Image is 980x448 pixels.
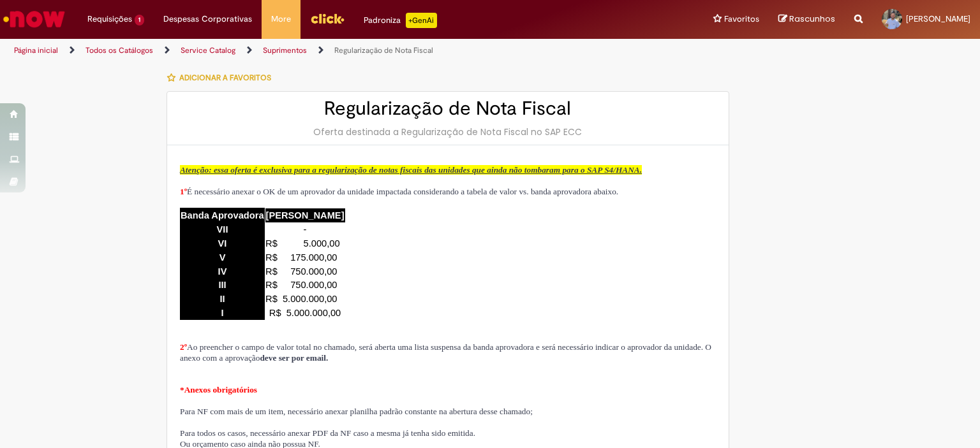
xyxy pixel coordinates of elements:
span: Adicionar a Favoritos [179,73,271,83]
div: Padroniza [364,13,437,28]
td: VI [180,236,265,250]
span: Requisições [87,13,132,25]
td: [PERSON_NAME] [265,208,345,222]
span: [PERSON_NAME] [906,13,970,24]
span: More [271,13,291,25]
td: VII [180,222,265,236]
span: 1 [135,15,144,25]
span: Rascunhos [789,13,835,25]
span: Para todos os casos, necessário anexar PDF da NF caso a mesma já tenha sido emitida. [180,428,475,438]
td: R$ 750.000,00 [265,278,345,292]
td: Banda Aprovadora [180,208,265,222]
td: R$ 175.000,00 [265,250,345,264]
td: IV [180,264,265,278]
a: Página inicial [14,45,58,55]
span: Despesas Corporativas [163,13,252,25]
span: *Anexos obrigatórios [180,385,257,394]
span: Atenção: essa oferta é exclusiva para a regularização de notas fiscais das unidades que ainda não... [180,165,642,175]
div: Oferta destinada a Regularização de Nota Fiscal no SAP ECC [180,126,716,138]
td: R$ 750.000,00 [265,264,345,278]
td: II [180,292,265,306]
td: I [180,306,265,320]
img: click_logo_yellow_360x200.png [310,9,345,28]
td: R$ 5.000.000,00 [265,292,345,306]
button: Adicionar a Favoritos [167,64,278,91]
td: III [180,278,265,292]
span: Ao preencher o campo de valor total no chamado, será aberta uma lista suspensa da banda aprovador... [180,342,711,363]
span: É necessário anexar o OK de um aprovador da unidade impactada considerando a tabela de valor vs. ... [180,187,618,196]
span: 2º [180,342,187,352]
span: Para NF com mais de um item, necessário anexar planilha padrão constante na abertura desse chamado; [180,407,533,416]
td: - [265,222,345,236]
a: Rascunhos [778,13,835,25]
a: Regularização de Nota Fiscal [334,45,433,55]
a: Todos os Catálogos [85,45,153,55]
h2: Regularização de Nota Fiscal [180,98,716,119]
a: Service Catalog [181,45,235,55]
img: ServiceNow [1,6,67,32]
td: V [180,250,265,264]
a: Suprimentos [263,45,307,55]
td: R$ 5.000,00 [265,236,345,250]
span: Favoritos [724,13,759,25]
p: +GenAi [406,13,437,28]
strong: deve ser por email. [260,353,328,363]
ul: Trilhas de página [10,39,644,62]
span: 1º [180,187,187,196]
td: R$ 5.000.000,00 [265,306,345,320]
